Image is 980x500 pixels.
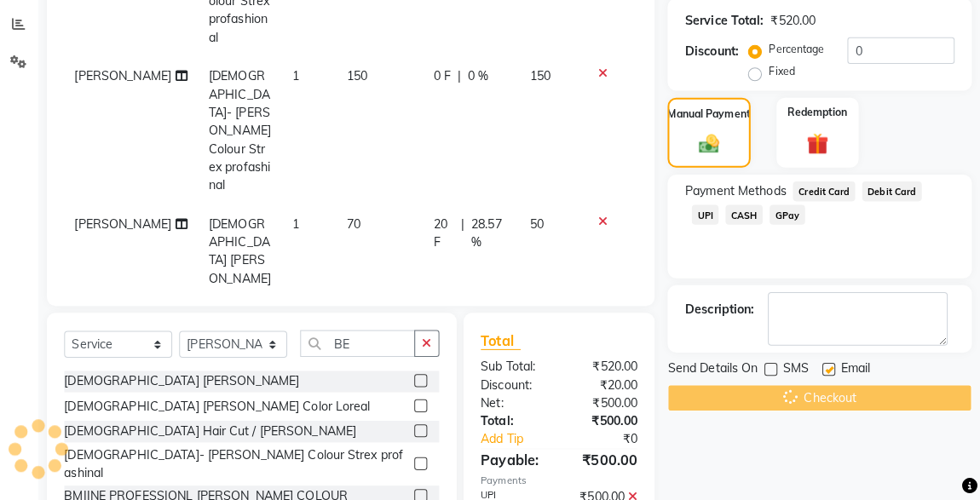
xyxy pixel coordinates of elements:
[565,450,655,470] div: ₹500.00
[536,220,550,235] span: 50
[689,303,757,321] div: Description:
[77,374,308,392] div: [DEMOGRAPHIC_DATA] [PERSON_NAME]
[842,361,871,382] span: Email
[689,49,741,66] div: Discount:
[672,361,760,382] span: Send Details On
[464,73,468,91] span: |
[87,74,182,89] span: [PERSON_NAME]
[475,395,565,413] div: Net:
[309,332,423,359] input: Search or Scan
[475,413,565,431] div: Total:
[672,112,753,127] label: Manual Payment
[579,431,654,449] div: ₹0
[785,361,810,382] span: SMS
[475,73,495,91] span: 0 %
[863,186,922,205] span: Debit Card
[355,220,369,235] span: 70
[802,135,838,163] img: _gift.svg
[565,359,655,377] div: ₹520.00
[87,220,182,235] span: [PERSON_NAME]
[441,219,461,255] span: 20 F
[77,446,415,482] div: [DEMOGRAPHIC_DATA]- [PERSON_NAME] Colour Strex profashinal
[795,186,856,205] span: Credit Card
[77,399,378,417] div: [DEMOGRAPHIC_DATA] [PERSON_NAME] Color Loreal
[729,209,765,228] span: CASH
[695,209,722,228] span: UPI
[696,137,729,160] img: _cash.svg
[478,219,516,255] span: 28.57 %
[301,220,308,235] span: 1
[771,70,797,85] label: Fixed
[355,74,376,89] span: 150
[565,413,655,431] div: ₹500.00
[689,19,766,37] div: Service Total:
[219,74,280,197] span: [DEMOGRAPHIC_DATA]- [PERSON_NAME] Colour Strex profashinal
[475,431,579,449] a: Add Tip
[77,423,365,441] div: [DEMOGRAPHIC_DATA] Hair Cut / [PERSON_NAME]
[565,395,655,413] div: ₹500.00
[468,219,471,255] span: |
[441,73,458,91] span: 0 F
[689,187,788,204] span: Payment Methods
[773,19,817,37] div: ₹520.00
[565,377,655,395] div: ₹20.00
[475,450,565,470] div: Payable:
[790,110,849,125] label: Redemption
[772,209,807,228] span: GPay
[301,74,308,89] span: 1
[487,334,527,352] span: Total
[536,74,556,89] span: 150
[771,48,826,63] label: Percentage
[487,474,642,488] div: Payments
[219,220,280,289] span: [DEMOGRAPHIC_DATA] [PERSON_NAME]
[475,377,565,395] div: Discount:
[475,359,565,377] div: Sub Total:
